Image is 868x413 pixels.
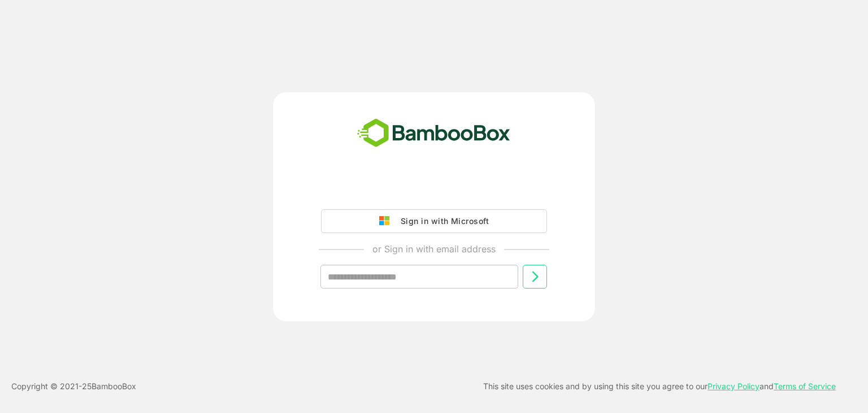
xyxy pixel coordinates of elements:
[395,214,489,229] div: Sign in with Microsoft
[351,115,517,152] img: bamboobox
[483,380,836,393] p: This site uses cookies and by using this site you agree to our and
[379,216,395,226] img: google
[372,242,496,256] p: or Sign in with email address
[321,209,547,233] button: Sign in with Microsoft
[774,381,836,391] a: Terms of Service
[11,380,136,393] p: Copyright © 2021- 25 BambooBox
[708,381,759,391] a: Privacy Policy
[315,178,553,203] iframe: Sign in with Google Button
